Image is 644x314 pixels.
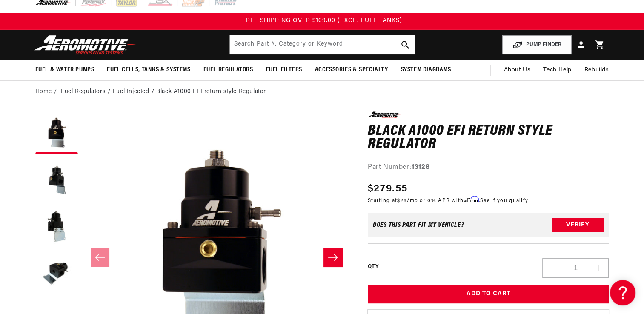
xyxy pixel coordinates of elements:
summary: System Diagrams [395,60,458,80]
a: See if you qualify - Learn more about Affirm Financing (opens in modal) [480,198,528,203]
nav: breadcrumbs [35,87,609,97]
button: PUMP FINDER [502,35,572,54]
summary: Accessories & Specialty [309,60,395,80]
li: Fuel Regulators [61,87,113,97]
a: Home [35,87,52,97]
button: Load image 3 in gallery view [35,205,78,248]
button: search button [396,35,415,54]
summary: Fuel Regulators [197,60,260,80]
div: Does This part fit My vehicle? [373,222,464,228]
span: Fuel Regulators [203,66,253,74]
div: Part Number: [368,162,609,173]
li: Black A1000 EFI return style Regulator [156,87,266,97]
span: FREE SHIPPING OVER $109.00 (EXCL. FUEL TANKS) [242,17,402,24]
span: System Diagrams [401,66,451,74]
summary: Tech Help [537,60,578,80]
button: Load image 4 in gallery view [35,252,78,294]
summary: Fuel & Water Pumps [29,60,101,80]
summary: Fuel Cells, Tanks & Systems [100,60,197,80]
p: Starting at /mo or 0% APR with . [368,197,528,205]
button: Load image 1 in gallery view [35,111,78,154]
button: Add to Cart [368,285,609,304]
span: Affirm [464,196,479,203]
span: Accessories & Specialty [315,66,388,74]
img: Aeromotive [32,35,138,55]
h1: Black A1000 EFI return style Regulator [368,125,609,151]
span: Fuel Cells, Tanks & Systems [107,66,190,74]
strong: 13128 [412,164,429,171]
span: Tech Help [543,66,571,75]
span: About Us [504,67,530,73]
button: Verify [552,218,604,232]
button: Slide left [91,248,109,267]
a: About Us [497,60,537,80]
span: Rebuilds [584,66,609,75]
span: Fuel Filters [266,66,302,74]
span: $26 [397,198,407,203]
span: Fuel & Water Pumps [35,66,94,74]
li: Fuel Injected [113,87,156,97]
input: Search by Part Number, Category or Keyword [230,35,415,54]
button: Slide right [323,248,342,267]
label: QTY [368,263,378,271]
button: Load image 2 in gallery view [35,158,78,201]
summary: Rebuilds [578,60,615,80]
span: $279.55 [368,181,407,197]
summary: Fuel Filters [260,60,309,80]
